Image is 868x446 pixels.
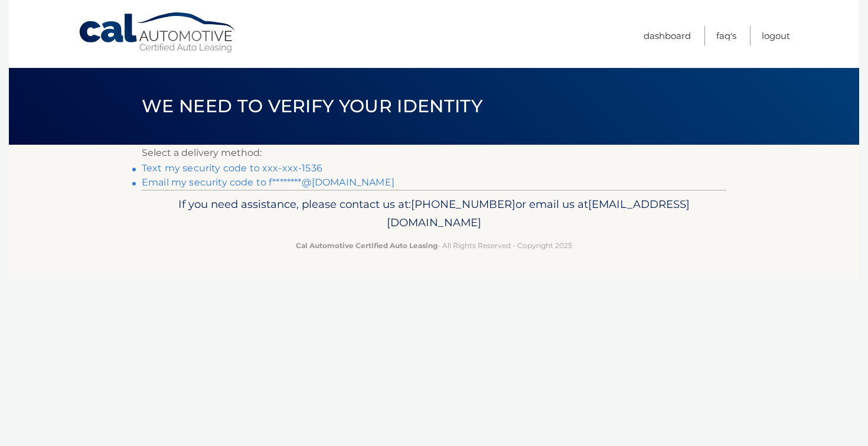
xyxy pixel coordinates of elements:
[149,195,719,233] p: If you need assistance, please contact us at: or email us at
[142,145,726,161] p: Select a delivery method:
[644,26,691,45] a: Dashboard
[296,241,438,250] strong: Cal Automotive Certified Auto Leasing
[411,197,515,211] span: [PHONE_NUMBER]
[762,26,790,45] a: Logout
[142,162,322,174] a: Text my security code to xxx-xxx-1536
[142,177,394,188] a: Email my security code to f********@[DOMAIN_NAME]
[78,12,237,54] a: Cal Automotive
[716,26,736,45] a: FAQ's
[142,95,482,117] span: We need to verify your identity
[149,239,719,252] p: - All Rights Reserved - Copyright 2025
